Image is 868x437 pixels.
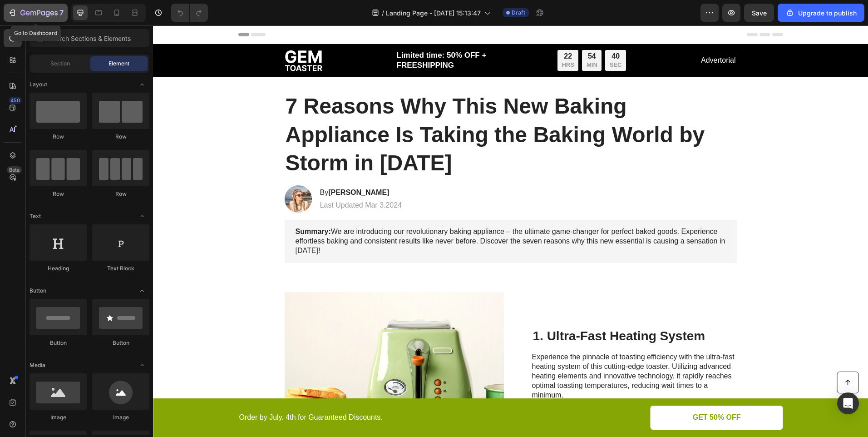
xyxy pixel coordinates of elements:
p: Experience the pinnacle of toasting efficiency with the ultra-fast heating system of this cutting... [379,327,583,402]
span: Text [30,212,41,220]
span: Toggle open [135,77,149,92]
img: gempages_570490595106096000-d59ddfbe-c23d-4499-a41d-fa2f0e18e544.png [132,25,169,45]
div: Button [30,339,87,347]
span: / [382,8,384,18]
div: Upgrade to publish [785,8,857,18]
a: GET 50% OFF [498,380,630,404]
h1: 7 Reasons Why This New Baking Appliance Is Taking the Baking World by Storm in [DATE] [132,66,584,153]
span: Toggle open [135,283,149,298]
span: Toggle open [135,209,149,223]
p: 7 [59,7,64,18]
div: Undo/Redo [171,4,208,22]
p: GET 50% OFF [540,387,588,397]
div: 22 [409,26,421,36]
p: HRS [409,36,421,44]
p: Limited time: 50% OFF + FREESHIPPING [244,25,393,45]
div: 54 [434,26,444,36]
span: Draft [512,9,525,17]
iframe: Design area [153,25,868,437]
div: Image [30,413,87,422]
div: Text Block [92,264,149,273]
span: Element [108,60,129,68]
span: Save [752,9,767,17]
div: 40 [457,26,469,36]
button: Upgrade to publish [778,4,864,22]
button: 7 [4,4,68,22]
div: Beta [7,166,22,174]
img: gempages_570490595106096000-8f780ec9-7a25-4f4e-bc52-9315ea27ea90.webp [132,160,159,187]
div: Button [92,339,149,347]
div: Image [92,413,149,422]
p: We are introducing our revolutionary baking appliance – the ultimate game-changer for perfect bak... [143,202,573,230]
p: MIN [434,36,444,44]
span: Landing Page - [DATE] 15:13:47 [386,8,481,18]
div: Row [92,190,149,198]
h2: By [166,162,250,173]
span: Toggle open [135,358,149,372]
div: Heading [30,264,87,273]
button: Save [744,4,774,22]
div: 450 [9,97,22,104]
div: Row [30,133,87,141]
p: Last Updated Mar 3.2024 [167,175,249,185]
span: Media [30,361,45,369]
strong: [PERSON_NAME] [175,163,236,171]
span: Button [30,287,46,295]
p: SEC [457,36,469,44]
div: Row [92,133,149,141]
p: Advertorial [548,30,582,40]
div: Open Intercom Messenger [837,392,859,414]
input: Search Sections & Elements [30,29,149,47]
span: Section [50,60,70,68]
strong: Summary: [143,202,178,210]
span: Layout [30,80,47,89]
h2: 1. Ultra-Fast Heating System [379,302,584,319]
div: Row [30,190,87,198]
